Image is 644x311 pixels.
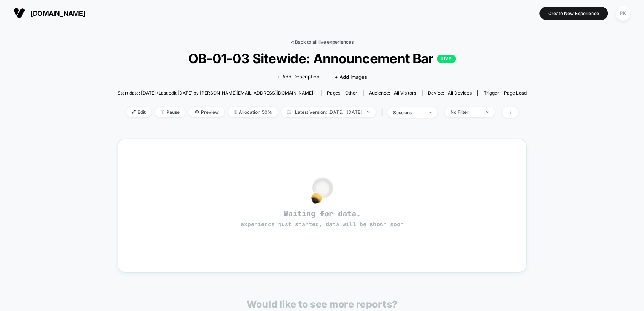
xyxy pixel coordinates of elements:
[234,110,237,114] img: rebalance
[486,111,489,113] img: end
[287,110,291,114] img: calendar
[367,111,370,113] img: end
[155,107,185,117] span: Pause
[327,90,357,96] div: Pages:
[437,55,456,63] p: LIVE
[228,107,278,117] span: Allocation: 50%
[616,6,630,21] div: PK
[393,110,423,115] div: sessions
[450,109,481,115] div: No Filter
[138,51,506,66] span: OB-01-03 Sitewide: Announcement Bar
[483,90,526,96] div: Trigger:
[311,177,333,204] img: no_data
[126,107,151,117] span: Edit
[345,90,357,96] span: other
[448,90,472,96] span: all devices
[429,112,432,113] img: end
[504,90,526,96] span: Page Load
[241,221,404,228] span: experience just started, data will be shown soon
[277,73,320,81] span: + Add Description
[394,90,416,96] span: All Visitors
[161,110,164,114] img: end
[189,107,224,117] span: Preview
[380,107,387,118] span: |
[539,7,608,20] button: Create New Experience
[422,90,477,96] span: Device:
[281,107,376,117] span: Latest Version: [DATE] - [DATE]
[291,39,354,45] a: < Back to all live experiences
[335,74,367,80] span: + Add Images
[131,209,513,228] span: Waiting for data…
[14,8,25,19] img: Visually logo
[247,299,398,310] p: Would like to see more reports?
[369,90,416,96] div: Audience:
[613,6,633,21] button: PK
[31,9,85,17] span: [DOMAIN_NAME]
[118,90,315,96] span: Start date: [DATE] (Last edit [DATE] by [PERSON_NAME][EMAIL_ADDRESS][DOMAIN_NAME])
[132,110,136,114] img: edit
[11,7,88,19] button: [DOMAIN_NAME]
